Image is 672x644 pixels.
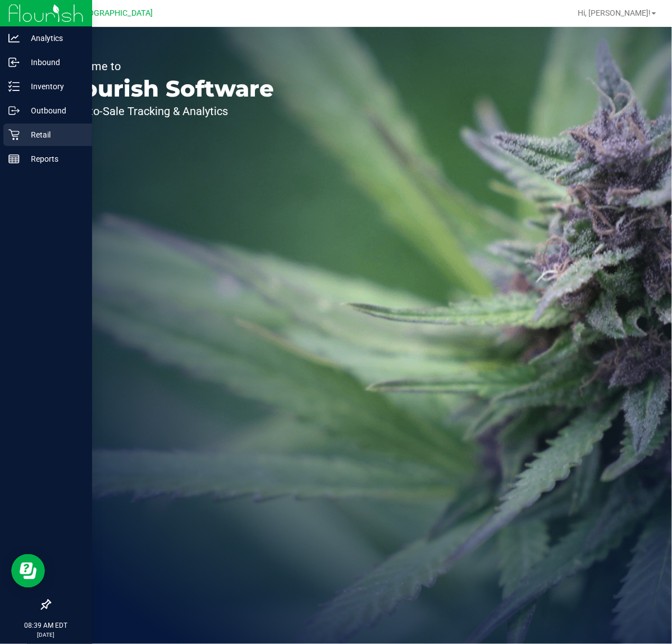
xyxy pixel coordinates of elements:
p: Inventory [20,80,87,93]
inline-svg: Outbound [8,105,20,116]
p: 08:39 AM EDT [5,620,87,631]
p: Inbound [20,56,87,69]
p: [DATE] [5,631,87,639]
p: Reports [20,152,87,166]
inline-svg: Analytics [8,33,20,44]
inline-svg: Inventory [8,81,20,92]
iframe: Resource center [11,554,45,588]
p: Flourish Software [61,77,274,100]
p: Seed-to-Sale Tracking & Analytics [61,106,274,117]
p: Welcome to [61,61,274,72]
p: Retail [20,128,87,141]
inline-svg: Reports [8,153,20,165]
span: [GEOGRAPHIC_DATA] [76,8,153,18]
span: Hi, [PERSON_NAME]! [578,8,651,17]
p: Outbound [20,104,87,117]
p: Analytics [20,31,87,45]
inline-svg: Inbound [8,57,20,68]
inline-svg: Retail [8,129,20,140]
